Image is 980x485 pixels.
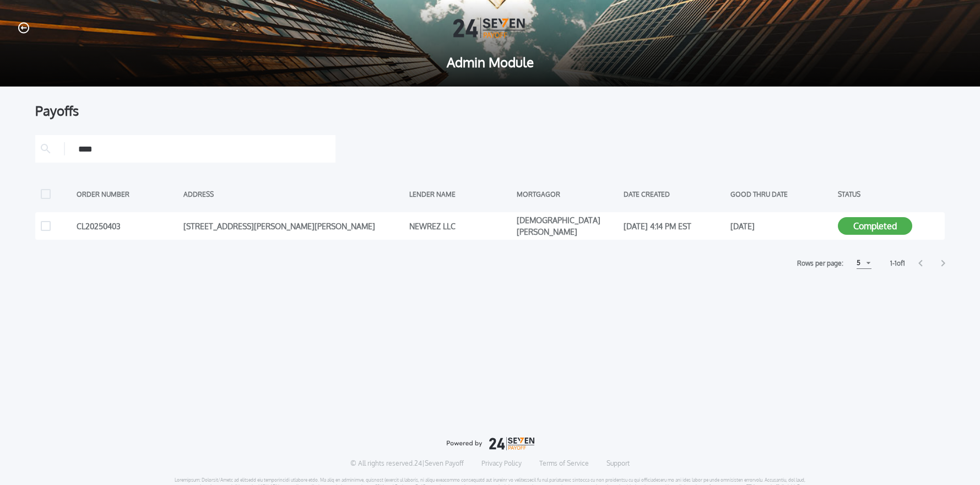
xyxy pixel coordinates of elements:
[77,186,178,202] div: ORDER NUMBER
[18,56,962,69] span: Admin Module
[797,258,843,269] label: Rows per page:
[409,186,511,202] div: LENDER NAME
[446,437,534,450] img: logo
[838,217,912,235] button: Completed
[481,459,522,468] a: Privacy Policy
[624,186,725,202] div: DATE CREATED
[517,218,618,234] div: [DEMOGRAPHIC_DATA][PERSON_NAME]
[607,459,630,468] a: Support
[409,218,511,234] div: NEWREZ LLC
[35,104,945,117] div: Payoffs
[183,186,404,202] div: ADDRESS
[77,218,178,234] div: CL20250403
[857,257,871,269] button: 5
[453,18,527,38] img: Logo
[539,459,589,468] a: Terms of Service
[730,218,832,234] div: [DATE]
[517,186,618,202] div: MORTGAGOR
[183,218,404,234] div: [STREET_ADDRESS][PERSON_NAME][PERSON_NAME]
[624,218,725,234] div: [DATE] 4:14 PM EST
[857,256,860,270] div: 5
[350,459,464,468] p: © All rights reserved. 24|Seven Payoff
[730,186,832,202] div: GOOD THRU DATE
[890,258,905,269] label: 1 - 1 of 1
[838,186,939,202] div: STATUS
